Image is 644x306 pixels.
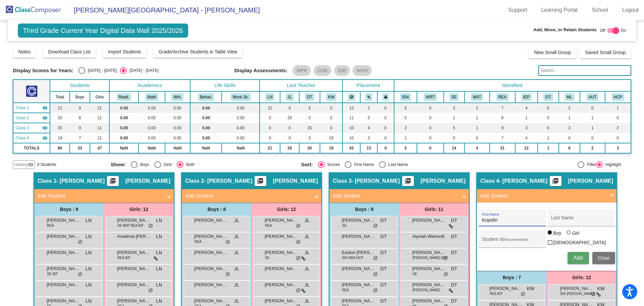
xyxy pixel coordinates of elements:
[265,223,272,228] span: REA
[538,91,559,103] th: Gifted and Talented
[48,49,91,54] span: Download Class List
[412,217,446,224] span: [PERSON_NAME]
[421,178,466,184] span: [PERSON_NAME]
[70,143,90,153] td: 33
[352,178,400,184] span: - [PERSON_NAME]
[109,80,190,91] th: Academics
[280,143,299,153] td: 20
[280,123,299,133] td: 0
[482,239,542,245] input: Student Id
[86,233,92,240] span: LN
[70,91,90,103] th: Boys
[139,103,165,113] td: 0.00
[301,162,313,168] span: Sort:
[139,123,165,133] td: 0.00
[444,143,465,153] td: 14
[580,46,631,58] button: Saved Small Group
[182,203,252,216] div: Boys : 8
[299,133,320,143] td: 0
[50,113,70,123] td: 20
[34,189,174,203] mat-expansion-panel-header: Add Student
[299,103,320,113] td: 0
[15,125,29,131] span: Class 3
[222,113,260,123] td: 0.00
[159,49,237,54] span: Grade/Archive Students in Table View
[78,67,158,74] mat-radio-group: Select an option
[605,113,631,123] td: 0
[13,68,73,74] span: Display Scores for Years:
[13,133,50,143] td: Kelly Williams - Williams
[127,68,158,74] div: [DATE] - [DATE]
[190,113,222,123] td: 0.00
[465,123,490,133] td: 1
[260,133,280,143] td: 0
[480,178,499,184] span: Class 4
[125,178,170,184] span: [PERSON_NAME]
[417,133,443,143] td: 0
[156,233,162,240] span: LN
[108,49,141,54] span: Import Students
[550,176,561,186] button: Print Students Details
[490,91,515,103] th: Read Plan
[15,115,29,121] span: Class 2
[417,91,443,103] th: Writing Plan
[417,143,443,153] td: 0
[109,178,117,187] mat-icon: picture_as_pdf
[600,28,605,34] span: Off
[543,93,553,101] button: GT
[260,113,280,123] td: 0
[260,143,280,153] td: 21
[38,178,56,184] span: Class 1
[580,91,605,103] th: Autism Program
[190,123,222,133] td: 0.00
[103,46,147,58] button: Import Students
[394,143,417,153] td: 3
[559,113,580,123] td: 1
[533,27,597,33] span: Add, Move, or Retain Students
[50,80,109,91] th: Students
[621,28,626,34] span: On
[394,80,631,91] th: Identified
[377,113,394,123] td: 0
[292,65,311,76] mat-chip: MPR
[477,203,616,271] div: Add Student
[280,133,299,143] td: 0
[117,93,131,101] button: Read.
[42,125,48,131] mat-icon: visibility
[37,162,56,168] span: 0 Students
[521,93,532,101] button: IEP
[592,252,615,264] button: Close
[117,233,151,240] span: Ariadnna [PERSON_NAME]
[222,123,260,133] td: 0.00
[580,143,605,153] td: 2
[234,233,239,240] span: JL
[15,135,29,141] span: Class 4
[50,133,70,143] td: 19
[13,113,50,123] td: Jade Lee - Lee
[171,93,183,101] button: Writ.
[400,93,411,101] button: 504
[587,93,599,101] button: AUT
[117,217,151,224] span: [PERSON_NAME]
[515,113,538,123] td: 1
[386,162,408,168] div: Last Name
[13,143,50,153] td: TOTALS
[15,105,29,111] span: Class 1
[47,217,80,224] span: [PERSON_NAME]
[465,143,490,153] td: 4
[165,103,190,113] td: 0.00
[190,103,222,113] td: 0.00
[18,49,31,54] span: Notes
[580,133,605,143] td: 0
[603,162,621,168] div: Highlight
[605,133,631,143] td: 0
[50,123,70,133] td: 20
[584,162,596,168] div: Filter
[394,133,417,143] td: 1
[515,91,538,103] th: Individualized Education Plan
[612,93,624,101] button: HCP
[329,203,399,216] div: Boys : 9
[490,133,515,143] td: 7
[559,103,580,113] td: 2
[305,217,310,224] span: JL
